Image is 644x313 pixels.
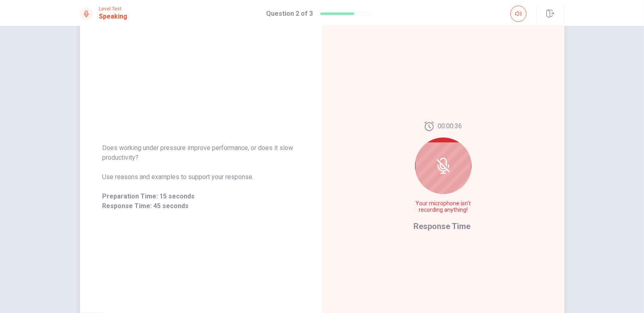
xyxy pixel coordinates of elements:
span: Level Test [99,6,128,12]
span: 00:00:36 [438,121,462,131]
span: Preparation Time: 15 seconds [103,192,300,201]
span: Your microphone isn't recording anything! [414,200,473,213]
h1: Speaking [99,12,128,21]
span: Does working under pressure improve performance, or does it slow productivity? [103,143,300,163]
span: Response Time [414,221,471,231]
span: Use reasons and examples to support your response. [103,172,300,182]
h1: Question 2 of 3 [266,9,313,19]
span: Response Time: 45 seconds [103,201,300,211]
